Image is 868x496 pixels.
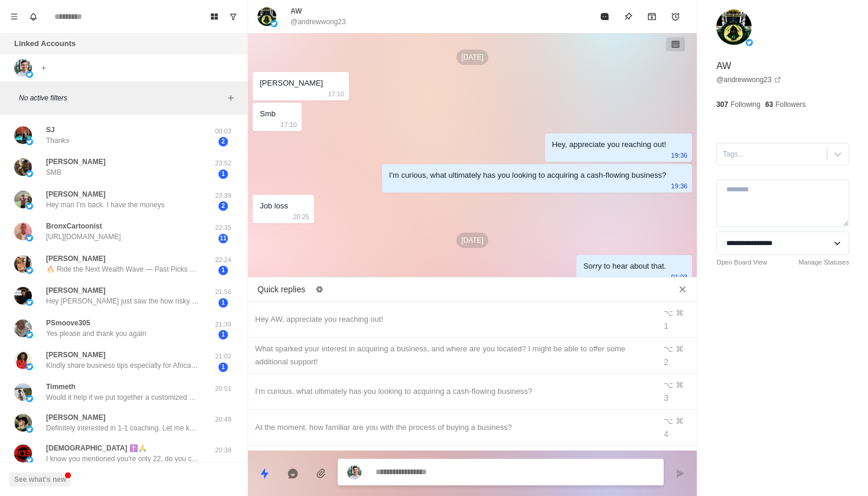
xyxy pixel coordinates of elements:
[664,306,690,332] div: ⌥ ⌘ 1
[46,412,106,423] p: [PERSON_NAME]
[671,180,688,192] p: 19:36
[26,395,33,402] img: picture
[257,283,305,296] p: Quick replies
[664,342,690,368] div: ⌥ ⌘ 2
[208,255,238,265] p: 22:24
[14,351,32,369] img: picture
[664,415,690,440] div: ⌥ ⌘ 4
[716,59,731,73] p: AW
[208,384,238,394] p: 20:51
[640,5,664,28] button: Archive
[46,167,61,178] p: SMB
[668,462,692,485] button: Send message
[716,99,728,110] p: 307
[46,135,69,146] p: Thanks
[253,462,276,485] button: Quick replies
[14,59,32,77] img: picture
[673,280,692,299] button: Close quick replies
[218,363,228,372] span: 1
[46,156,106,167] p: [PERSON_NAME]
[26,363,33,370] img: picture
[14,38,76,50] p: Linked Accounts
[26,138,33,145] img: picture
[716,9,752,45] img: picture
[46,423,200,433] p: Definitely interested in 1-1 coaching. Let me know if there are any openings.
[280,118,297,131] p: 17:10
[456,50,488,65] p: [DATE]
[257,7,276,26] img: picture
[260,107,276,120] div: Smb
[730,99,761,110] p: Following
[255,313,648,326] div: Hey AW, appreciate you reaching out!
[218,298,228,308] span: 1
[255,421,648,434] div: At the moment, how familiar are you with the process of buying a business?
[46,443,147,453] p: [DEMOGRAPHIC_DATA] ✝️🙏
[671,149,688,162] p: 19:36
[260,77,323,90] div: [PERSON_NAME]
[26,71,33,78] img: picture
[218,266,228,275] span: 1
[14,383,32,401] img: picture
[716,257,767,267] a: Open Board View
[218,169,228,179] span: 1
[14,223,32,240] img: picture
[208,223,238,233] p: 22:35
[293,210,309,223] p: 20:25
[24,7,43,26] button: Notifications
[46,231,121,242] p: [URL][DOMAIN_NAME]
[46,392,200,403] p: Would it help if we put together a customized game plan that clearly outlines how to find, evalua...
[46,189,106,200] p: [PERSON_NAME]
[26,299,33,306] img: picture
[205,7,224,26] button: Board View
[26,331,33,338] img: picture
[208,415,238,425] p: 20:48
[456,233,488,248] p: [DATE]
[218,201,228,211] span: 2
[255,385,648,398] div: I'm curious, what ultimately has you looking to acquiring a cash-flowing business?
[26,203,33,210] img: picture
[46,350,106,360] p: [PERSON_NAME]
[14,445,32,462] img: picture
[746,39,753,46] img: picture
[218,137,228,146] span: 2
[218,330,228,340] span: 1
[552,138,666,151] div: Hey, appreciate you reaching out!
[26,234,33,242] img: picture
[347,465,361,479] img: picture
[281,462,305,485] button: Reply with AI
[218,234,228,243] span: 11
[208,191,238,201] p: 23:39
[46,328,146,339] p: Yes please and thank you again
[389,169,666,182] div: I'm curious, what ultimately has you looking to acquiring a cash-flowing business?
[291,6,302,17] p: AW
[46,253,106,264] p: [PERSON_NAME]
[224,7,243,26] button: Show unread conversations
[46,360,200,371] p: Kindly share business tips especially for African to Global markets
[46,453,200,464] p: I know you mentioned you're only 22, do you currently have any capital set aside to buy a business?
[310,280,329,299] button: Edit quick replies
[5,7,24,26] button: Menu
[255,342,648,368] div: What sparked your interest in acquiring a business, and where are you located? I might be able to...
[26,426,33,433] img: picture
[14,414,32,432] img: picture
[798,257,849,267] a: Manage Statuses
[208,126,238,136] p: 00:03
[616,5,640,28] button: Pin
[291,17,346,27] p: @andrewwong23
[46,296,200,306] p: Hey [PERSON_NAME] just saw the how risky is a small business video looks awesome. I think with so...
[671,270,688,283] p: 01:03
[309,462,333,485] button: Add media
[26,456,33,464] img: picture
[46,264,200,275] p: 🔥 Ride the Next Wealth Wave — Past Picks Delivered up to 312% Annual Returns! 🔥 We’re an elite cr...
[270,20,278,27] img: picture
[9,472,71,487] button: See what's new
[583,260,666,273] div: Sorry to hear about that.
[14,255,32,273] img: picture
[46,200,165,210] p: Hey man I’m back. I have the moneys
[208,351,238,361] p: 21:02
[208,287,238,297] p: 21:56
[46,285,106,296] p: [PERSON_NAME]
[765,99,773,110] p: 63
[208,158,238,168] p: 23:52
[14,319,32,337] img: picture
